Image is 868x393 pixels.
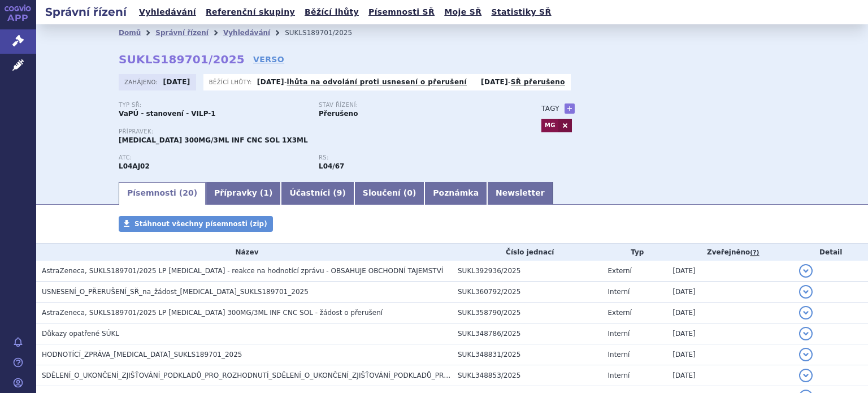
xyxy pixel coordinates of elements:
[799,348,813,361] button: detail
[42,372,467,379] span: SDĚLENÍ_O_UKONČENÍ_ZJIŠŤOVÁNÍ_PODKLADŮ_PRO_ROZHODNUTÍ_SDĚLENÍ_O_UKONČENÍ_ZJIŠŤOVÁNÍ_PODKLADŮ_PRO_ROZ
[319,154,507,161] p: RS:
[799,306,813,319] button: detail
[608,372,630,379] span: Interní
[511,78,565,86] a: SŘ přerušeno
[36,244,452,261] th: Název
[206,182,281,205] a: Přípravky (1)
[608,309,632,317] span: Externí
[667,244,793,261] th: Zveřejněno
[452,323,602,344] td: SUKL348786/2025
[424,182,487,205] a: Poznámka
[793,244,868,261] th: Detail
[42,309,383,317] span: AstraZeneca, SUKLS189701/2025 LP Ultomiris 300MG/3ML INF CNC SOL - žádost o přerušení
[602,244,667,261] th: Typ
[452,303,602,323] td: SUKL358790/2025
[136,5,199,20] a: Vyhledávání
[452,365,602,386] td: SUKL348853/2025
[452,344,602,365] td: SUKL348831/2025
[667,303,793,323] td: [DATE]
[337,188,342,197] span: 9
[488,5,554,20] a: Statistiky SŘ
[441,5,485,20] a: Moje SŘ
[202,5,298,20] a: Referenční skupiny
[119,53,245,66] strong: SUKLS189701/2025
[319,162,344,170] strong: ravulizumab
[42,288,309,296] span: USNESENÍ_O_PŘERUŠENÍ_SŘ_na_žádost_ULTOMIRIS_SUKLS189701_2025
[799,285,813,299] button: detail
[119,29,141,37] a: Domů
[319,110,358,118] strong: Přerušeno
[365,5,438,20] a: Písemnosti SŘ
[667,365,793,386] td: [DATE]
[119,136,308,144] span: [MEDICAL_DATA] 300MG/3ML INF CNC SOL 1X3ML
[354,182,424,205] a: Sloučení (0)
[565,103,575,114] a: +
[257,77,467,87] p: -
[667,282,793,303] td: [DATE]
[42,351,242,359] span: HODNOTÍCÍ_ZPRÁVA_ULTOMIRIS_SUKLS189701_2025
[36,4,136,20] h2: Správní řízení
[119,162,150,170] strong: RAVULIZUMAB
[452,244,602,261] th: Číslo jednací
[42,267,443,275] span: AstraZeneca, SUKLS189701/2025 LP Ultomiris - reakce na hodnotící zprávu - OBSAHUJE OBCHODNÍ TAJEM...
[223,29,270,37] a: Vyhledávání
[163,78,190,86] strong: [DATE]
[263,188,269,197] span: 1
[799,264,813,278] button: detail
[667,344,793,365] td: [DATE]
[799,369,813,382] button: detail
[134,220,267,228] span: Stáhnout všechny písemnosti (zip)
[119,182,206,205] a: Písemnosti (20)
[541,119,558,132] a: MG
[487,182,553,205] a: Newsletter
[301,5,362,20] a: Běžící lhůty
[608,267,632,275] span: Externí
[452,282,602,303] td: SUKL360792/2025
[119,128,519,135] p: Přípravek:
[124,77,160,87] span: Zahájeno:
[119,102,307,109] p: Typ SŘ:
[608,330,630,338] span: Interní
[481,78,508,86] strong: [DATE]
[452,261,602,282] td: SUKL392936/2025
[183,188,193,197] span: 20
[407,188,413,197] span: 0
[287,78,467,86] a: lhůta na odvolání proti usnesení o přerušení
[253,54,284,65] a: VERSO
[319,102,507,109] p: Stav řízení:
[119,216,273,232] a: Stáhnout všechny písemnosti (zip)
[119,154,307,161] p: ATC:
[608,351,630,359] span: Interní
[209,77,254,87] span: Běžící lhůty:
[541,102,559,115] h3: Tagy
[667,323,793,344] td: [DATE]
[750,249,759,257] abbr: (?)
[119,110,216,118] strong: VaPÚ - stanovení - VILP-1
[155,29,209,37] a: Správní řízení
[608,288,630,296] span: Interní
[667,261,793,282] td: [DATE]
[285,24,367,41] li: SUKLS189701/2025
[799,327,813,340] button: detail
[42,330,119,338] span: Důkazy opatřené SÚKL
[257,78,284,86] strong: [DATE]
[281,182,354,205] a: Účastníci (9)
[481,77,565,87] p: -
